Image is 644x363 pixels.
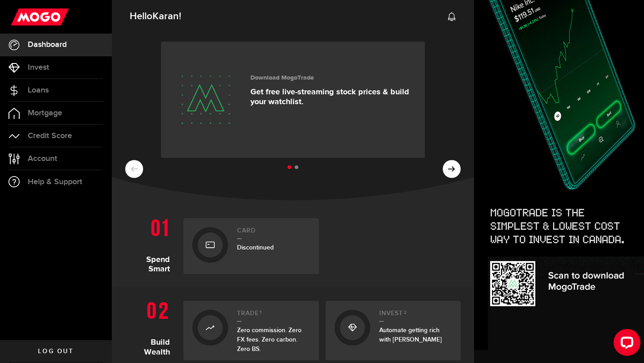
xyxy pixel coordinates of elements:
[379,310,452,322] h2: Invest
[183,301,319,360] a: Trade1Zero commission. Zero FX fees. Zero carbon. Zero BS.
[183,218,319,274] a: CardDiscontinued
[237,310,310,322] h2: Trade
[250,74,411,82] h3: Download MogoTrade
[379,326,442,343] span: Automate getting rich with [PERSON_NAME]
[28,41,67,49] span: Dashboard
[250,87,411,107] p: Get free live-streaming stock prices & build your watchlist.
[28,178,82,186] span: Help & Support
[606,325,644,363] iframe: LiveChat chat widget
[237,227,310,239] h2: Card
[28,86,49,94] span: Loans
[260,310,262,315] sup: 1
[153,10,179,22] span: Karan
[130,7,181,26] span: Hello !
[28,63,49,72] span: Invest
[125,214,177,274] h1: Spend Smart
[326,301,461,360] a: Invest2Automate getting rich with [PERSON_NAME]
[161,42,425,158] a: Download MogoTrade Get free live-streaming stock prices & build your watchlist.
[237,244,274,251] span: Discontinued
[28,132,72,140] span: Credit Score
[38,348,73,355] span: Log out
[28,155,57,163] span: Account
[237,326,301,353] span: Zero commission. Zero FX fees. Zero carbon. Zero BS.
[404,310,407,315] sup: 2
[28,109,62,117] span: Mortgage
